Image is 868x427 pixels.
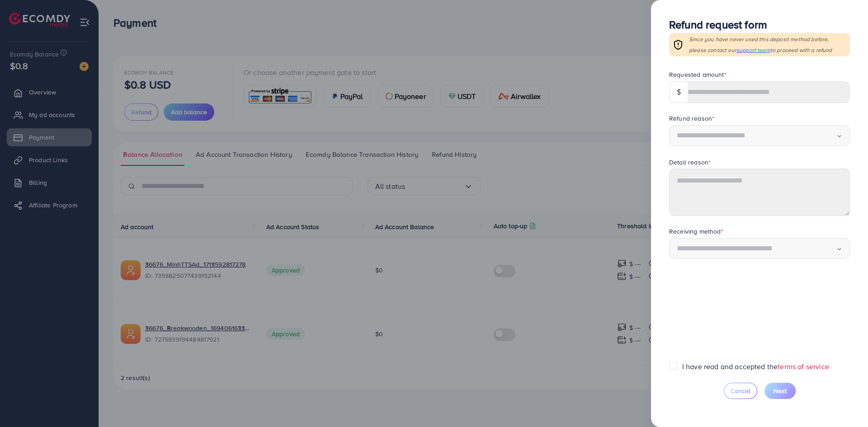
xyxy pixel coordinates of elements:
[724,383,757,399] button: Cancel
[669,70,726,79] label: Requested amount
[669,125,850,146] div: Search for option
[677,242,836,256] input: Search for option
[669,81,688,103] div: $
[736,46,770,54] span: support team
[677,129,836,143] input: Search for option
[731,386,750,395] span: Cancel
[778,361,829,371] a: terms of service
[669,158,711,167] label: Detail reason
[830,386,861,420] iframe: Chat
[689,34,846,56] p: Since you have never used this deposit method before, please contact our to proceed with a refund
[669,18,850,31] h3: Refund request form
[669,227,723,236] label: Receiving method
[682,361,829,372] label: I have read and accepted the
[764,383,796,399] button: Next
[669,238,850,259] div: Search for option
[669,114,714,123] label: Refund reason
[774,386,787,395] span: Next
[673,39,684,50] img: ic-warning-select-payment.498ec937.svg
